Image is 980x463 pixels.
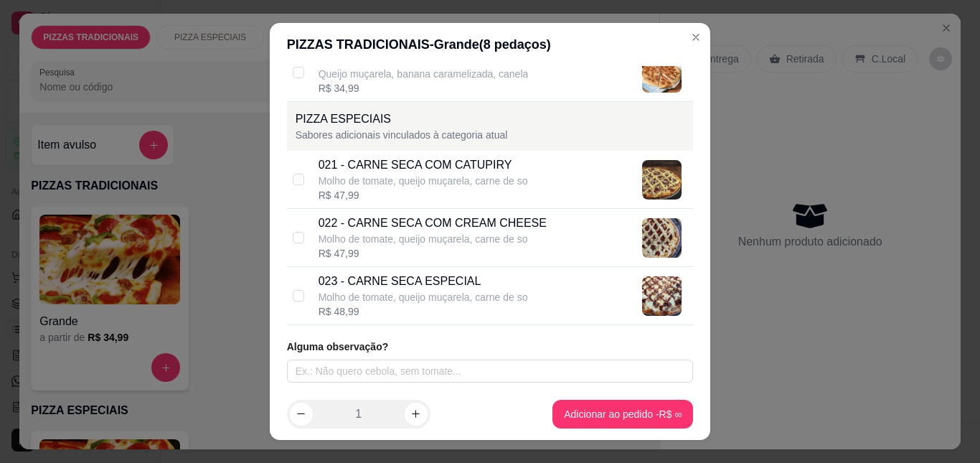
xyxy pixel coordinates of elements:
input: Ex.: Não quero cebola, sem tomate... [287,360,694,383]
button: increase-product-quantity [405,403,428,426]
img: product-image [642,276,682,316]
button: decrease-product-quantity [290,403,313,426]
article: Alguma observação? [287,340,694,354]
div: R$ 34,99 [319,81,529,95]
div: 021 - CARNE SECA COM CATUPIRY [319,156,528,174]
div: R$ 47,99 [319,246,547,261]
img: product-image [642,160,682,200]
div: PIZZAS TRADICIONAIS - Grande ( 8 pedaços) [287,34,694,55]
button: Adicionar ao pedido -R$ ∞ [552,400,693,429]
div: Queijo muçarela, banana caramelizada, canela [319,67,529,81]
div: Molho de tomate, queijo muçarela, carne de so [319,232,547,246]
div: 023 - CARNE SECA ESPECIAL [319,273,528,290]
div: 022 - CARNE SECA COM CREAM CHEESE [319,215,547,232]
button: Close [684,26,707,49]
div: R$ 47,99 [319,188,528,202]
img: product-image [642,53,682,93]
p: Sabores adicionais vinculados à categoria atual [296,128,685,142]
div: Molho de tomate, queijo muçarela, carne de so [319,290,528,304]
img: product-image [642,218,682,258]
div: Molho de tomate, queijo muçarela, carne de so [319,174,528,188]
div: R$ 48,99 [319,304,528,319]
p: PIZZA ESPECIAIS [296,111,685,128]
p: 1 [355,406,362,423]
